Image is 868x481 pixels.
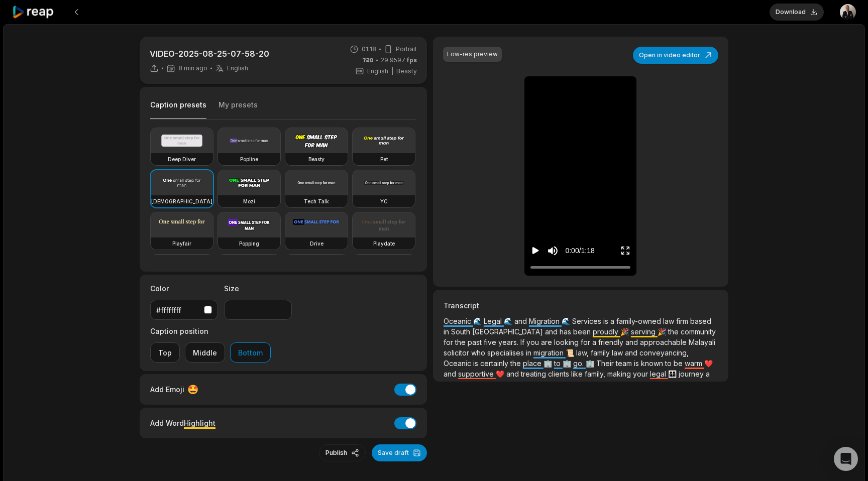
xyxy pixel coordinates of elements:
[150,384,184,395] span: Add Emoji
[381,56,417,65] span: 29.9597
[310,239,323,248] h3: Drive
[576,348,591,357] span: law,
[151,197,212,205] h3: [DEMOGRAPHIC_DATA]
[770,4,824,21] button: Download
[444,348,471,357] span: solicitor
[676,317,690,325] span: firm
[592,338,598,346] span: a
[484,317,504,325] span: Legal
[533,348,566,357] span: migration
[367,67,388,76] span: English
[593,327,620,336] span: proudly
[444,338,455,346] span: for
[444,300,718,311] h3: Transcript
[219,100,258,119] button: My presets
[548,370,571,378] span: clients
[616,317,663,325] span: family-owned
[596,359,616,368] span: Their
[639,348,689,357] span: conveyancing,
[168,155,196,163] h3: Deep Diver
[573,359,586,368] span: go.
[650,370,668,378] span: legal
[396,67,417,76] span: Beasty
[520,338,526,346] span: If
[834,447,858,471] div: Open Intercom Messenger
[545,327,560,336] span: and
[185,342,225,363] button: Middle
[681,327,716,336] span: community
[685,359,704,368] span: warm
[541,338,554,346] span: are
[391,67,393,76] span: |
[526,338,541,346] span: you
[407,56,417,64] span: fps
[510,359,523,368] span: the
[304,197,329,205] h3: Tech Talk
[150,48,269,60] p: VIDEO-2025-08-25-07-58-20
[447,50,498,59] div: Low-res preview
[679,370,706,378] span: journey
[240,155,258,163] h3: Popline
[523,359,544,368] span: place
[514,317,529,325] span: and
[362,45,376,54] span: 01:18
[631,327,658,336] span: serving
[571,370,585,378] span: like
[572,317,603,325] span: Services
[150,342,180,363] button: Top
[373,239,395,248] h3: Playdate
[484,338,498,346] span: five
[526,348,533,357] span: in
[150,300,218,320] button: #ffffffff
[612,348,625,357] span: law
[674,359,685,368] span: be
[444,316,718,379] p: 🌊 🌊 🌊 🎉 🎉 📜 🏢 🏢 🏢 ❤️ ❤️ 👨‍👩‍👧‍👦 🗣️ 🗣️
[472,327,545,336] span: [GEOGRAPHIC_DATA]
[506,370,521,378] span: and
[227,64,248,72] span: English
[529,317,562,325] span: Migration
[184,419,215,427] span: Highlight
[560,327,573,336] span: has
[319,444,366,461] button: Publish
[633,370,650,378] span: your
[444,317,473,325] span: Oceanic
[243,197,255,205] h3: Mozi
[625,348,639,357] span: and
[591,348,612,357] span: family
[396,45,417,54] span: Portrait
[581,338,592,346] span: for
[547,245,559,257] button: Mute sound
[308,155,324,163] h3: Beasty
[444,370,458,378] span: and
[573,327,593,336] span: been
[444,327,451,336] span: in
[451,327,472,336] span: South
[598,338,625,346] span: friendly
[521,370,548,378] span: treating
[471,348,487,357] span: who
[172,239,191,248] h3: Playfair
[487,348,526,357] span: specialises
[625,338,640,346] span: and
[634,359,641,368] span: is
[187,383,198,396] span: 🤩
[224,283,292,294] label: Size
[468,338,484,346] span: past
[150,416,215,430] div: Add Word
[585,370,607,378] span: family,
[663,317,676,325] span: law
[530,242,540,260] button: Play video
[603,317,610,325] span: is
[455,338,468,346] span: the
[380,155,388,163] h3: Pet
[150,326,271,336] label: Caption position
[380,197,388,205] h3: YC
[620,242,630,260] button: Enter Fullscreen
[665,359,674,368] span: to
[444,359,473,368] span: Oceanic
[690,317,711,325] span: based
[178,64,207,72] span: 8 min ago
[565,246,594,256] div: 0:00 / 1:18
[239,239,259,248] h3: Popping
